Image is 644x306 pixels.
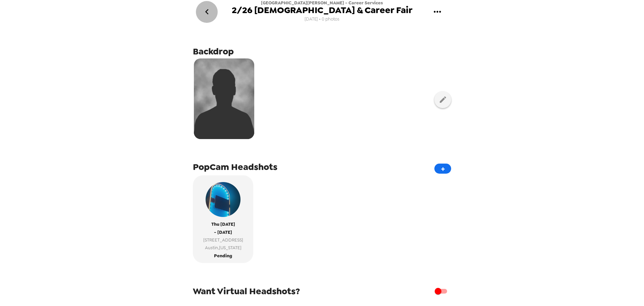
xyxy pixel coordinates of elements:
span: Want Virtual Headshots? [193,285,300,297]
button: gallery menu [426,1,448,23]
span: PopCam Headshots [193,161,277,173]
button: go back [196,1,218,23]
img: popcam example [206,182,240,217]
span: [DATE] • 0 photos [305,15,339,24]
span: [STREET_ADDRESS] [203,236,243,244]
button: + [434,164,451,174]
button: popcam exampleThu [DATE]- [DATE][STREET_ADDRESS]Austin,[US_STATE]Pending [193,175,253,263]
span: Austin , [US_STATE] [203,244,243,252]
span: 2/26 [DEMOGRAPHIC_DATA] & Career Fair [232,6,413,15]
span: Thu [DATE] [211,220,235,228]
span: Backdrop [193,45,234,57]
img: silhouette [194,58,254,139]
span: Pending [214,252,232,260]
span: - [DATE] [214,228,232,236]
